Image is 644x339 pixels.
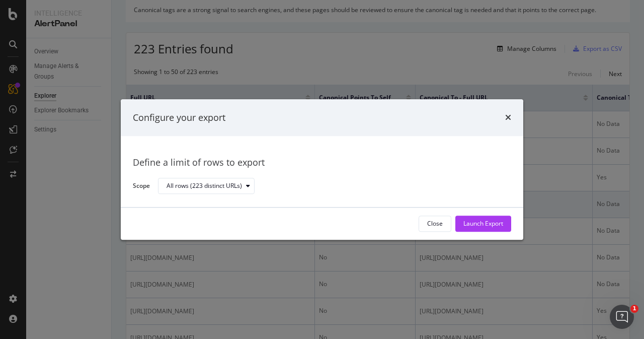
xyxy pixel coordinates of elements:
[610,305,634,329] iframe: Intercom live chat
[133,157,511,170] div: Define a limit of rows to export
[630,305,638,313] span: 1
[419,216,451,232] button: Close
[158,178,255,194] button: All rows (223 distinct URLs)
[167,183,242,189] div: All rows (223 distinct URLs)
[121,99,523,240] div: modal
[133,111,225,124] div: Configure your export
[133,181,150,192] label: Scope
[427,220,443,228] div: Close
[463,220,503,228] div: Launch Export
[505,111,511,124] div: times
[455,216,511,232] button: Launch Export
